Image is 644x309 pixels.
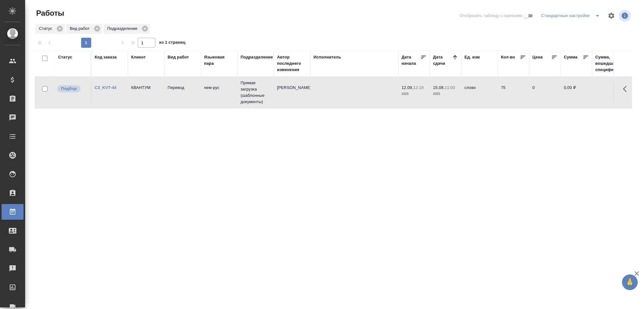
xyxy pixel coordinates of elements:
[204,54,234,67] div: Языковая пара
[39,25,54,32] p: Статус
[622,274,638,290] button: 🙏
[201,81,237,103] td: нем-рус
[433,91,458,97] p: 2025
[501,54,515,60] div: Кол-во
[35,24,65,34] div: Статус
[498,81,529,103] td: 75
[529,81,561,103] td: 0
[237,77,274,108] td: Прямая загрузка (шаблонные документы)
[564,54,577,60] div: Сумма
[70,25,92,32] p: Вид работ
[61,86,77,92] p: Подбор
[561,81,592,103] td: 0,00 ₽
[595,54,627,73] div: Сумма, вошедшая в спецификацию
[159,39,186,48] span: из 1 страниц
[277,54,307,73] div: Автор последнего изменения
[168,54,189,60] div: Вид работ
[241,54,273,60] div: Подразделение
[103,24,150,34] div: Подразделение
[619,81,634,97] button: Здесь прячутся важные кнопки
[95,85,116,90] a: C3_KVT-44
[131,85,161,91] p: КВАНТУМ
[58,54,72,60] div: Статус
[402,85,413,90] p: 12.09,
[464,54,480,60] div: Ед. изм
[274,81,310,103] td: [PERSON_NAME]
[107,25,140,32] p: Подразделение
[95,54,117,60] div: Код заказа
[35,8,64,18] span: Работы
[540,11,604,21] div: split button
[402,54,420,67] div: Дата начала
[532,54,543,60] div: Цена
[460,13,522,19] span: Отобразить таблицу с оценками
[433,85,445,90] p: 15.09,
[66,24,102,34] div: Вид работ
[433,54,452,67] div: Дата сдачи
[445,85,455,90] p: 11:00
[625,276,635,289] span: 🙏
[57,85,88,93] div: Можно подбирать исполнителей
[314,54,341,60] div: Исполнитель
[168,85,198,91] p: Перевод
[461,81,498,103] td: слово
[131,54,146,60] div: Клиент
[413,85,424,90] p: 12:19
[402,91,427,97] p: 2025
